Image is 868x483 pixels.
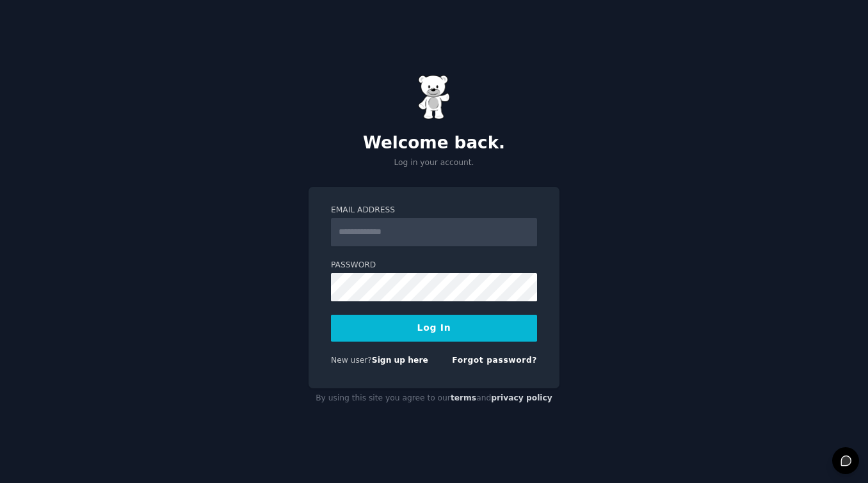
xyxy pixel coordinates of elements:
[372,356,428,365] a: Sign up here
[331,260,537,271] label: Password
[331,205,537,216] label: Email Address
[309,157,559,169] p: Log in your account.
[309,388,559,409] div: By using this site you agree to our and
[418,75,450,120] img: Gummy Bear
[451,393,476,402] a: terms
[491,393,552,402] a: privacy policy
[309,133,559,154] h2: Welcome back.
[452,356,537,365] a: Forgot password?
[331,315,537,342] button: Log In
[331,356,372,365] span: New user?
